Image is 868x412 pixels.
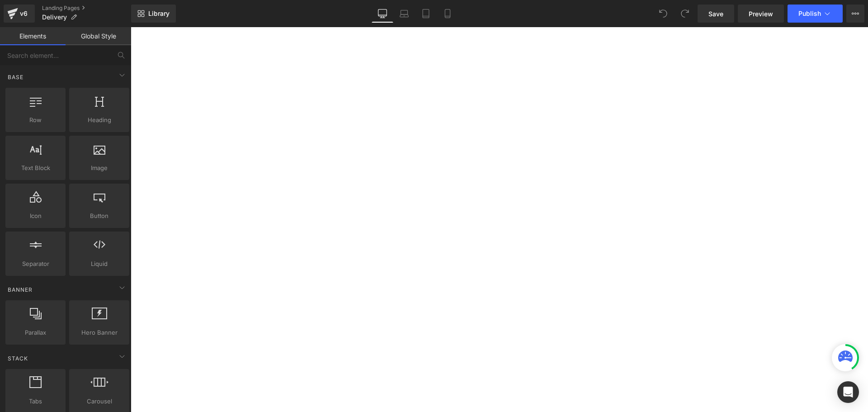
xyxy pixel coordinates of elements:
span: Heading [72,115,127,125]
span: Liquid [72,259,127,269]
button: Publish [788,5,843,23]
a: Mobile [437,5,458,23]
span: Delivery [42,14,67,21]
span: Save [708,9,723,19]
a: v6 [4,5,35,23]
a: Desktop [372,5,393,23]
span: Library [148,9,170,18]
span: Base [7,73,24,81]
a: Landing Pages [42,5,131,12]
span: Publish [798,10,821,17]
button: Undo [654,5,672,23]
span: Image [72,163,127,173]
span: Button [72,211,127,221]
button: Redo [676,5,694,23]
span: Carousel [72,397,127,406]
a: Laptop [393,5,415,23]
span: Separator [8,259,63,269]
a: Preview [738,5,784,23]
span: Text Block [8,163,63,173]
button: More [846,5,864,23]
span: Preview [749,9,773,19]
span: Row [8,115,63,125]
span: Stack [7,354,29,363]
span: Tabs [8,397,63,406]
div: Open Intercom Messenger [837,381,859,403]
a: New Library [131,5,176,23]
span: Banner [7,285,33,294]
span: Parallax [8,328,63,337]
a: Tablet [415,5,437,23]
span: Icon [8,211,63,221]
span: Hero Banner [72,328,127,337]
div: v6 [18,8,29,19]
a: Global Style [66,27,131,45]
